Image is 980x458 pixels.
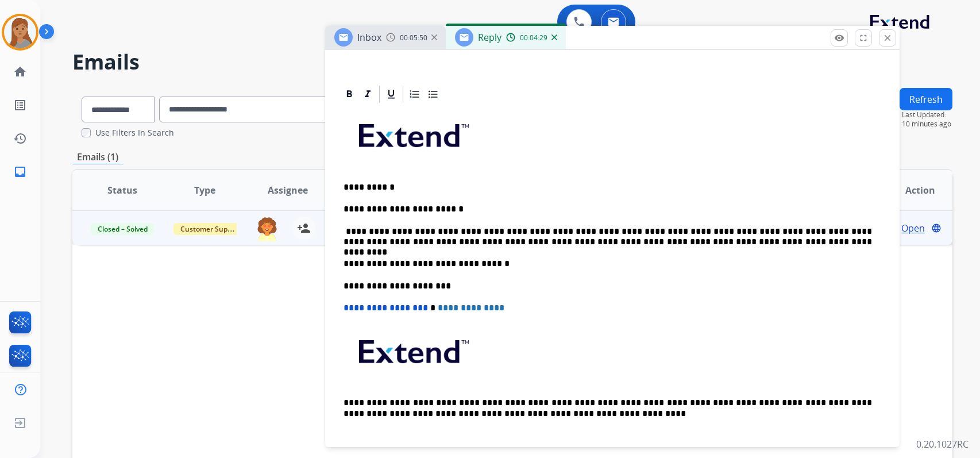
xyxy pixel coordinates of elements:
mat-icon: remove_red_eye [834,33,844,43]
img: agent-avatar [256,217,279,241]
p: 0.20.1027RC [916,437,969,451]
img: avatar [4,16,36,48]
label: Use Filters In Search [95,127,174,138]
th: Action [870,170,952,210]
mat-icon: language [931,223,942,233]
span: Assignee [268,183,308,197]
span: Status [107,183,137,197]
span: Type [194,183,215,197]
div: Bold [341,86,358,103]
div: Ordered List [406,86,423,103]
span: Last Updated: [902,110,952,120]
span: Reply [478,31,501,44]
mat-icon: inbox [13,165,27,179]
span: 10 minutes ago [902,120,952,129]
div: Italic [359,86,376,103]
mat-icon: fullscreen [858,33,869,43]
mat-icon: close [882,33,893,43]
div: Bullet List [425,86,442,103]
mat-icon: home [13,65,27,79]
span: Closed – Solved [91,223,155,235]
span: Inbox [357,31,381,44]
h2: Emails [72,51,952,74]
span: 00:04:29 [520,33,547,43]
mat-icon: history [13,132,27,145]
mat-icon: person_add [297,221,311,235]
p: Emails (1) [72,150,123,164]
button: Refresh [900,88,952,110]
div: Underline [383,86,400,103]
span: Customer Support [173,223,248,235]
span: 00:05:50 [400,33,427,43]
mat-icon: list_alt [13,98,27,112]
span: Open [901,221,925,235]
